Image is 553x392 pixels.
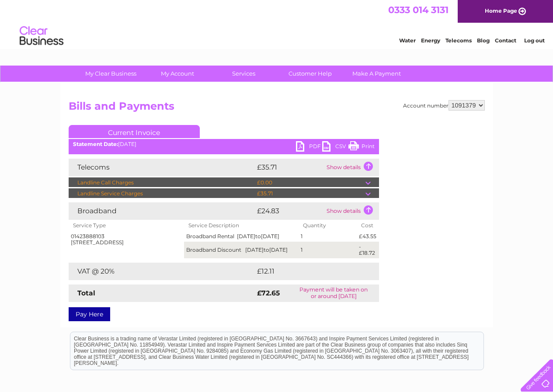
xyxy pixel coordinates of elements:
strong: Total [77,289,95,297]
a: Customer Help [274,66,346,82]
a: Water [399,37,416,44]
img: logo.png [19,23,64,49]
a: PDF [296,141,322,154]
a: Blog [477,37,490,44]
a: Pay Here [69,307,110,321]
td: Broadband Rental [DATE] [DATE] [184,231,299,242]
td: 1 [299,231,357,242]
div: Clear Business is a trading name of Verastar Limited (registered in [GEOGRAPHIC_DATA] No. 3667643... [70,5,483,42]
td: VAT @ 20% [69,263,255,280]
td: Payment will be taken on or around [DATE] [289,284,379,302]
td: £0.00 [255,177,365,188]
a: My Account [141,66,213,82]
h2: Bills and Payments [69,100,485,117]
a: Contact [495,37,516,44]
td: -£18.72 [357,242,379,258]
a: Log out [524,37,545,44]
td: Broadband [69,202,255,220]
span: to [264,246,269,253]
a: 0333 014 3131 [388,4,449,15]
td: Show details [324,202,379,220]
a: Make A Payment [341,66,413,82]
td: Show details [324,159,379,176]
td: 1 [299,242,357,258]
b: Statement Date: [73,141,118,147]
div: 01423888103 [STREET_ADDRESS] [71,233,182,246]
a: CSV [322,141,348,154]
th: Service Description [184,220,299,231]
strong: £72.65 [257,289,280,297]
div: [DATE] [69,141,379,147]
td: Landline Service Charges [69,188,255,199]
th: Cost [357,220,379,231]
th: Quantity [299,220,357,231]
a: Energy [421,37,440,44]
td: £35.71 [255,188,365,199]
span: to [255,233,261,239]
th: Service Type [69,220,184,231]
td: £35.71 [255,159,324,176]
a: Print [348,141,375,154]
td: £43.55 [357,231,379,242]
a: Telecoms [445,37,472,44]
td: Landline Call Charges [69,177,255,188]
a: Services [208,66,280,82]
td: Telecoms [69,159,255,176]
a: My Clear Business [75,66,147,82]
td: £24.83 [255,202,324,220]
div: Account number [403,100,485,111]
td: Broadband Discount [DATE] [DATE] [184,242,299,258]
a: Current Invoice [69,125,200,138]
td: £12.11 [255,263,358,280]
